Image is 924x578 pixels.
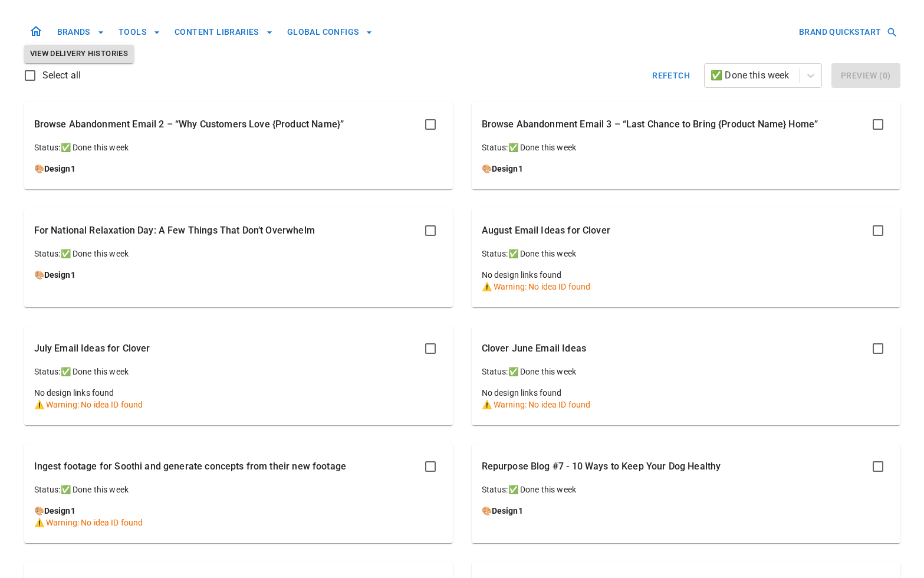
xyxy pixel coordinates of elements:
[34,224,315,238] p: For National Relaxation Day: A Few Things That Don’t Overwhelm
[34,366,443,377] p: Status: ✅ Done this week
[34,505,443,517] p: 🎨
[482,484,890,495] p: Status: ✅ Done this week
[34,142,443,153] p: Status: ✅ Done this week
[482,163,890,175] p: 🎨
[34,269,443,281] p: 🎨
[42,68,81,83] span: Select all
[647,63,695,88] button: Refetch
[482,142,890,153] p: Status: ✅ Done this week
[34,117,344,132] p: Browse Abandonment Email 2 – “Why Customers Love {Product Name}”
[34,399,443,410] p: ⚠️ Warning: No idea ID found
[34,248,443,260] p: Status: ✅ Done this week
[482,399,890,410] p: ⚠️ Warning: No idea ID found
[34,459,347,474] p: Ingest footage for Soothi and generate concepts from their new footage
[482,387,890,399] p: No design links found
[34,517,443,528] p: ⚠️ Warning: No idea ID found
[44,164,75,173] a: Design1
[44,270,75,280] a: Design1
[482,248,890,260] p: Status: ✅ Done this week
[34,484,443,495] p: Status: ✅ Done this week
[482,281,890,293] p: ⚠️ Warning: No idea ID found
[114,21,165,43] button: TOOLS
[492,506,523,515] a: Design1
[482,341,586,356] p: Clover June Email Ideas
[282,21,378,43] button: GLOBAL CONFIGS
[34,387,443,399] p: No design links found
[482,366,890,377] p: Status: ✅ Done this week
[492,164,523,173] a: Design1
[482,459,721,474] p: Repurpose Blog #7 - 10 Ways to Keep Your Dog Healthy
[170,21,278,43] button: CONTENT LIBRARIES
[482,269,890,281] p: No design links found
[44,506,75,515] a: Design1
[482,505,890,517] p: 🎨
[34,163,443,175] p: 🎨
[24,45,134,63] button: View Delivery Histories
[794,21,900,43] button: BRAND QUICKSTART
[482,117,818,132] p: Browse Abandonment Email 3 – “Last Chance to Bring {Product Name} Home”
[34,341,150,356] p: July Email Ideas for Clover
[482,224,610,238] p: August Email Ideas for Clover
[52,21,109,43] button: BRANDS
